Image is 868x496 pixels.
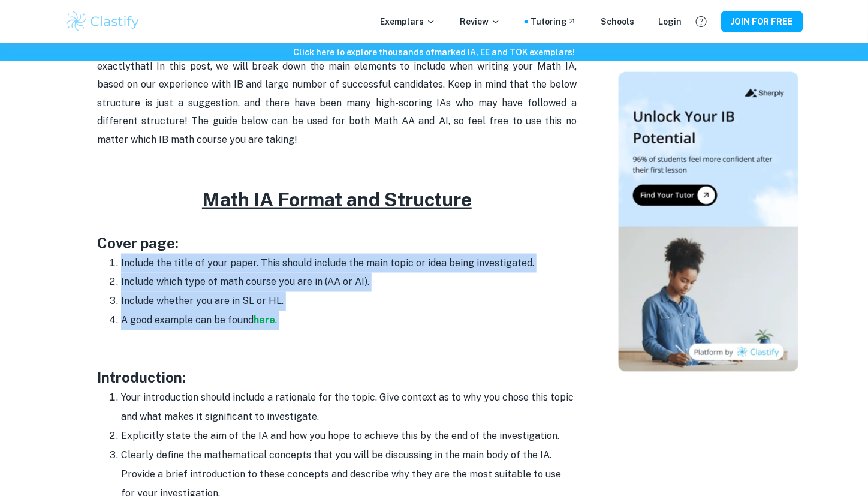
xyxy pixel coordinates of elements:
li: A good example can be found . [121,311,577,330]
a: Tutoring [531,15,577,28]
button: JOIN FOR FREE [721,11,803,32]
p: Your Math IA is a great way to show mastery of course concepts and the application of skills lear... [97,3,577,149]
a: Login [658,15,682,28]
img: Thumbnail [619,72,798,372]
li: Include the title of your paper. This should include the main topic or idea being investigated. [121,254,577,273]
img: Clastify logo [65,10,141,34]
h3: Introduction: [97,367,577,389]
li: Include which type of math course you are in (AA or AI). [121,273,577,292]
h6: Click here to explore thousands of marked IA, EE and TOK exemplars ! [2,46,866,59]
p: Review [460,15,501,28]
p: Exemplars [380,15,436,28]
li: Your introduction should include a rationale for the topic. Give context as to why you chose this... [121,389,577,427]
span: that! In this post, we will break down the main elements to include when writing your Math IA, ba... [97,61,577,145]
button: Help and Feedback [691,11,712,32]
a: Schools [601,15,634,28]
li: Explicitly state the aim of the IA and how you hope to achieve this by the end of the investigation. [121,427,577,446]
a: here [254,315,275,326]
u: Math IA Format and Structure [202,188,472,211]
li: Include whether you are in SL or HL. [121,292,577,311]
h3: Cover page: [97,232,577,254]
